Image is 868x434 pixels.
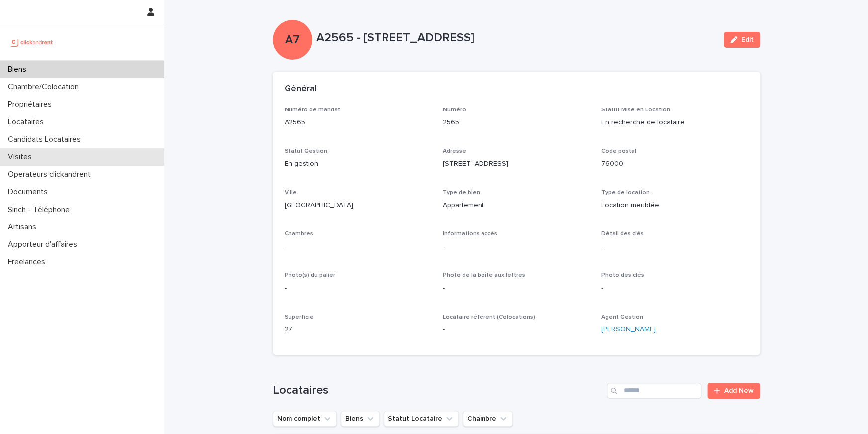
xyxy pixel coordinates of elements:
span: Code postal [601,148,636,154]
p: 76000 [601,159,748,169]
h2: Général [285,84,317,95]
a: Add New [707,383,760,399]
span: Numéro [443,107,466,113]
span: Add New [724,387,754,394]
span: Ville [285,190,297,196]
span: Numéro de mandat [285,107,340,113]
p: Biens [4,65,34,74]
span: Statut Gestion [285,148,327,154]
p: - [601,283,748,294]
span: Agent Gestion [601,314,643,320]
p: En gestion [285,159,431,169]
button: Biens [341,411,380,427]
p: Documents [4,187,56,197]
span: Photo des clés [601,272,644,278]
span: Locataire référent (Colocations) [443,314,535,320]
p: - [443,325,589,335]
button: Chambre [463,411,513,427]
img: UCB0brd3T0yccxBKYDjQ [8,32,56,52]
p: - [443,283,589,294]
p: - [285,242,431,252]
p: 2565 [443,117,589,128]
span: Détail des clés [601,231,644,237]
h1: Locataires [273,383,603,398]
button: Statut Locataire [384,411,459,427]
span: Informations accès [443,231,497,237]
p: Operateurs clickandrent [4,170,98,179]
p: Appartement [443,200,589,211]
p: [GEOGRAPHIC_DATA] [285,200,431,211]
span: Chambres [285,231,313,237]
p: Freelances [4,257,53,267]
button: Nom complet [273,411,337,427]
span: Edit [741,36,754,43]
p: - [601,242,748,252]
p: Location meublée [601,200,748,211]
p: Locataires [4,117,52,127]
span: Type de bien [443,190,480,196]
p: - [443,242,589,252]
button: Edit [724,32,760,48]
p: Candidats Locataires [4,135,89,144]
p: - [285,283,431,294]
a: [PERSON_NAME] [601,325,656,335]
p: Chambre/Colocation [4,82,87,92]
span: Superficie [285,314,314,320]
p: Artisans [4,222,44,232]
p: 27 [285,325,431,335]
span: Statut Mise en Location [601,107,670,113]
p: En recherche de locataire [601,117,748,128]
p: Apporteur d'affaires [4,240,85,249]
p: A2565 - [STREET_ADDRESS] [316,31,716,45]
p: Visites [4,152,40,162]
span: Photo(s) du palier [285,272,335,278]
p: A2565 [285,117,431,128]
span: Photo de la boîte aux lettres [443,272,525,278]
input: Search [607,383,701,399]
p: Propriétaires [4,100,60,109]
p: [STREET_ADDRESS] [443,159,589,169]
span: Type de location [601,190,650,196]
span: Adresse [443,148,466,154]
p: Sinch - Téléphone [4,205,78,215]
